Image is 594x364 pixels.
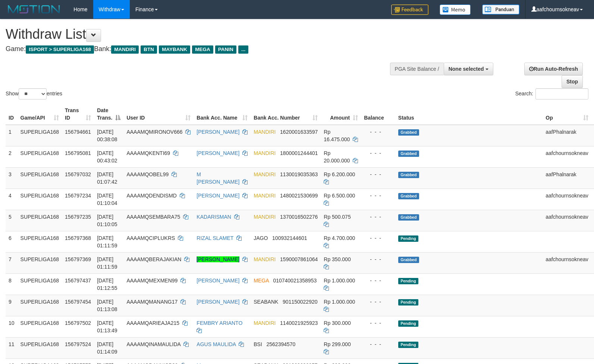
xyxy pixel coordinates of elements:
td: SUPERLIGA168 [18,125,62,146]
span: 156797454 [65,299,91,305]
td: SUPERLIGA168 [18,316,62,337]
span: Rp 4.700.000 [324,235,355,241]
span: JAGO [254,235,268,241]
td: aafchournsokneav [543,210,591,231]
div: - - - [364,298,392,306]
span: AAAAMQMEXMEN99 [126,278,177,284]
img: Button%20Memo.svg [440,4,471,15]
input: Search: [535,88,588,99]
span: Copy 1480021530699 to clipboard [280,193,318,199]
span: MANDIRI [254,193,276,199]
span: Rp 20.000.000 [324,150,350,164]
th: Game/API: activate to sort column ascending [18,104,62,125]
a: KADARISMAN [197,214,231,220]
span: [DATE] 00:43:02 [97,150,117,164]
img: panduan.png [482,4,519,15]
td: SUPERLIGA168 [18,210,62,231]
th: Balance [361,104,395,125]
span: MANDIRI [254,171,276,177]
span: [DATE] 01:13:49 [97,320,117,333]
div: - - - [364,234,392,242]
td: aafPhalnarak [543,125,591,146]
span: 156795081 [65,150,91,156]
td: SUPERLIGA168 [18,231,62,252]
div: - - - [364,256,392,263]
span: Copy 901150022920 to clipboard [283,299,317,305]
span: Grabbed [398,151,419,157]
td: SUPERLIGA168 [18,189,62,210]
th: Bank Acc. Name: activate to sort column ascending [194,104,251,125]
div: - - - [364,277,392,284]
span: MANDIRI [254,256,276,262]
span: MANDIRI [254,320,276,326]
td: 5 [6,210,18,231]
span: Copy 1130019035363 to clipboard [280,171,318,177]
th: Date Trans.: activate to sort column descending [94,104,123,125]
td: 3 [6,167,18,189]
a: [PERSON_NAME] [197,129,239,135]
a: [PERSON_NAME] [197,256,239,262]
span: AAAAMQSEMBARA75 [126,214,180,220]
div: - - - [364,149,392,157]
span: Rp 500.075 [324,214,351,220]
span: Rp 16.475.000 [324,129,350,142]
th: Status [395,104,543,125]
span: Copy 1620001633597 to clipboard [280,129,318,135]
span: Rp 6.200.000 [324,171,355,177]
span: Pending [398,342,418,348]
span: Copy 100932144601 to clipboard [272,235,307,241]
span: Grabbed [398,172,419,178]
h1: Withdraw List [6,27,389,42]
span: AAAAMQKENTI69 [126,150,170,156]
a: Run Auto-Refresh [524,63,583,75]
span: [DATE] 01:13:08 [97,299,117,312]
span: Rp 1.000.000 [324,299,355,305]
td: 9 [6,295,18,316]
span: 156797437 [65,278,91,284]
select: Showentries [19,88,47,99]
td: 4 [6,189,18,210]
td: 8 [6,273,18,295]
td: 7 [6,252,18,273]
span: AAAAMQMIRONOV666 [126,129,182,135]
a: [PERSON_NAME] [197,193,239,199]
td: aafchournsokneav [543,146,591,167]
td: SUPERLIGA168 [18,337,62,358]
span: MANDIRI [254,214,276,220]
span: Pending [398,235,418,242]
span: 156794661 [65,129,91,135]
h4: Game: Bank: [6,45,389,53]
span: Rp 350.000 [324,256,351,262]
span: SEABANK [254,299,278,305]
span: 156797234 [65,193,91,199]
span: Rp 299.000 [324,341,351,347]
span: Rp 300.000 [324,320,351,326]
th: ID [6,104,18,125]
div: - - - [364,192,392,199]
td: aafPhalnarak [543,167,591,189]
span: BSI [254,341,262,347]
span: AAAAMQARIEAJA215 [126,320,179,326]
div: - - - [364,128,392,136]
div: - - - [364,341,392,348]
div: - - - [364,171,392,178]
a: FEMBRY ARIANTO [197,320,242,326]
span: [DATE] 01:14:09 [97,341,117,355]
span: [DATE] 01:11:59 [97,235,117,249]
span: [DATE] 01:10:05 [97,214,117,227]
label: Show entries [6,88,62,99]
label: Search: [515,88,588,99]
span: Copy 1800001244401 to clipboard [280,150,318,156]
a: [PERSON_NAME] [197,299,239,305]
span: Copy 2562394570 to clipboard [267,341,296,347]
img: Feedback.jpg [391,4,428,15]
div: - - - [364,319,392,327]
span: Pending [398,320,418,327]
a: [PERSON_NAME] [197,150,239,156]
td: 1 [6,125,18,146]
a: RIZAL SLAMET [197,235,233,241]
span: [DATE] 01:11:59 [97,256,117,270]
span: 156797502 [65,320,91,326]
td: SUPERLIGA168 [18,146,62,167]
span: 156797032 [65,171,91,177]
